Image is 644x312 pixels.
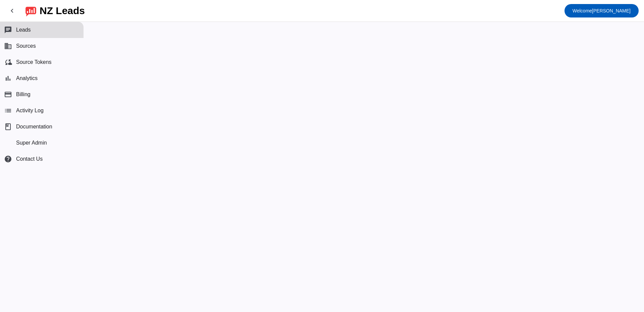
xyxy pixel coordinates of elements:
span: Welcome [573,8,592,13]
span: Analytics [16,75,38,81]
mat-icon: list [4,107,12,115]
span: Source Tokens [16,59,52,65]
mat-icon: help [4,155,12,163]
span: Documentation [16,124,52,130]
span: Super Admin [16,140,47,146]
button: Welcome[PERSON_NAME] [565,4,639,17]
span: book [4,123,12,131]
mat-icon: chevron_left [8,7,16,15]
div: NZ Leads [40,6,85,15]
span: Billing [16,91,31,97]
span: Contact Us [16,156,43,162]
img: logo [25,5,36,16]
span: Activity Log [16,108,44,114]
mat-icon: bar_chart [4,74,12,82]
mat-icon: chat [4,26,12,34]
mat-icon: cloud_sync [4,58,12,66]
mat-icon: business [4,42,12,50]
mat-icon: payment [4,90,12,99]
span: Leads [16,27,31,33]
span: Sources [16,43,36,49]
span: [PERSON_NAME] [573,6,631,15]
